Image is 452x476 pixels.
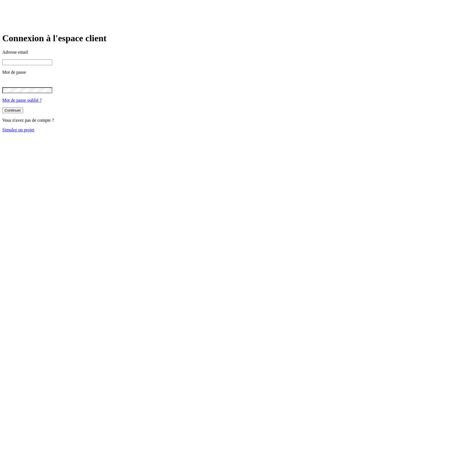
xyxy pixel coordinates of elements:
[2,107,23,113] button: Continuer
[2,70,450,75] p: Mot de passe
[2,50,450,55] p: Adresse email
[5,108,21,112] div: Continuer
[2,98,42,103] a: Mot de passe oublié ?
[2,118,450,123] p: Vous n'avez pas de compte ?
[2,127,34,132] a: Simulez un projet
[2,33,450,44] h1: Connexion à l'espace client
